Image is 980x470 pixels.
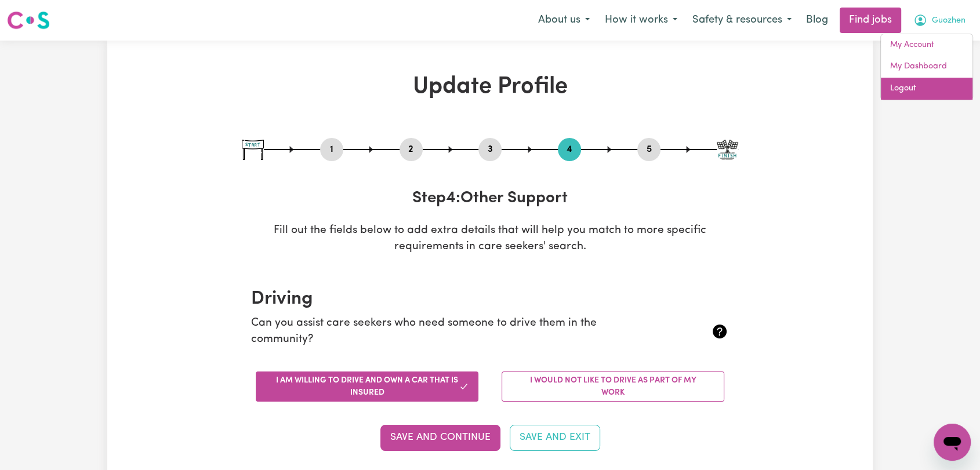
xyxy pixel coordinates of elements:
[400,142,423,157] button: Go to step 2
[320,142,343,157] button: Go to step 1
[531,8,597,32] button: About us
[881,78,972,100] a: Logout
[502,371,724,402] button: I would not like to drive as part of my work
[932,14,966,27] span: Guozhen
[685,8,799,32] button: Safety & resources
[251,315,649,349] p: Can you assist care seekers who need someone to drive them in the community?
[510,425,600,450] button: Save and Exit
[881,56,972,78] a: My Dashboard
[251,288,729,310] h2: Driving
[840,8,901,33] a: Find jobs
[380,425,500,450] button: Save and Continue
[242,189,738,209] h3: Step 4 : Other Support
[881,34,972,56] a: My Account
[242,223,738,256] p: Fill out the fields below to add extra details that will help you match to more specific requirem...
[256,371,478,402] button: I am willing to drive and own a car that is insured
[906,8,973,32] button: My Account
[934,424,971,461] iframe: Button to launch messaging window
[7,10,50,31] img: Careseekers logo
[478,142,502,157] button: Go to step 3
[242,73,738,101] h1: Update Profile
[597,8,685,32] button: How it works
[558,142,581,157] button: Go to step 4
[880,34,973,100] div: My Account
[799,8,835,33] a: Blog
[637,142,660,157] button: Go to step 5
[7,7,50,34] a: Careseekers logo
